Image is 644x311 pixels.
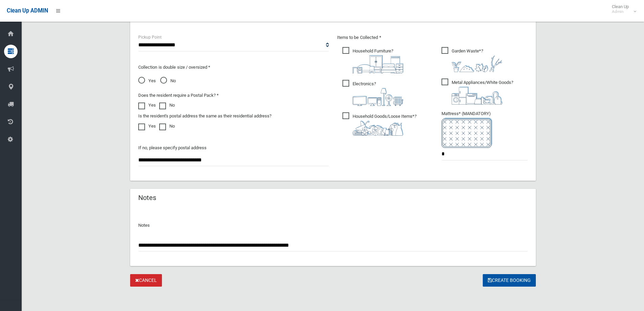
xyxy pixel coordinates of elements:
[138,101,156,109] label: Yes
[452,87,502,105] img: 36c1b0289cb1767239cdd3de9e694f19.png
[442,47,502,72] span: Garden Waste*
[353,48,403,73] i: ?
[353,81,403,106] i: ?
[7,7,48,14] span: Clean Up ADMIN
[483,274,536,287] button: Create Booking
[160,77,176,85] span: No
[609,4,636,14] span: Clean Up
[138,91,219,99] label: Does the resident require a Postal Pack? *
[452,55,502,72] img: 4fd8a5c772b2c999c83690221e5242e0.png
[442,111,528,148] span: Mattress* (MANDATORY)
[342,47,403,73] span: Household Furniture
[342,112,416,136] span: Household Goods/Loose Items*
[353,114,416,136] i: ?
[452,80,513,105] i: ?
[353,55,403,73] img: aa9efdbe659d29b613fca23ba79d85cb.png
[353,120,403,136] img: b13cc3517677393f34c0a387616ef184.png
[442,118,492,148] img: e7408bece873d2c1783593a074e5cb2f.png
[138,144,207,152] label: If no, please specify postal address
[353,88,403,106] img: 394712a680b73dbc3d2a6a3a7ffe5a07.png
[138,63,329,71] p: Collection is double size / oversized *
[337,34,528,42] p: Items to be Collected *
[130,274,162,287] a: Cancel
[612,9,629,14] small: Admin
[342,80,403,106] span: Electronics
[138,77,156,85] span: Yes
[159,101,175,109] label: No
[138,122,156,130] label: Yes
[159,122,175,130] label: No
[442,79,513,105] span: Metal Appliances/White Goods
[138,112,271,120] label: Is the resident's postal address the same as their residential address?
[138,221,528,229] p: Notes
[452,48,502,72] i: ?
[130,191,164,204] header: Notes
